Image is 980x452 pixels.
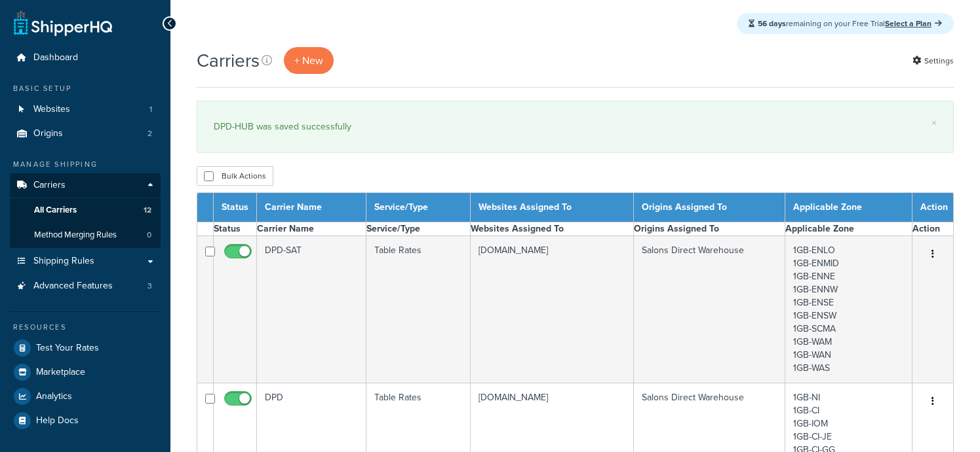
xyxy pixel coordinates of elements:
h1: Carriers [197,48,260,73]
span: Advanced Features [33,281,113,292]
strong: 56 days [758,18,786,29]
li: Advanced Features [10,274,161,298]
span: All Carriers [34,205,77,216]
a: Carriers [10,173,161,198]
td: DPD-SAT [257,236,366,383]
th: Service/Type [366,222,470,236]
span: Help Docs [36,415,79,426]
a: Settings [912,52,954,70]
div: Manage Shipping [10,159,161,170]
a: Marketplace [10,360,161,384]
a: Websites 1 [10,97,161,122]
th: Websites Assigned To [471,222,634,236]
th: Status [214,222,257,236]
div: remaining on your Free Trial [737,13,954,34]
th: Service/Type [366,193,470,222]
a: Help Docs [10,409,161,432]
td: Salons Direct Warehouse [634,236,785,383]
span: 2 [147,128,152,139]
span: Carriers [33,180,66,191]
a: Dashboard [10,46,161,70]
th: Action [912,222,954,236]
th: Carrier Name [257,193,366,222]
a: + New [284,47,334,74]
a: Shipping Rules [10,249,161,273]
li: Websites [10,97,161,122]
span: Analytics [36,391,72,402]
th: Carrier Name [257,222,366,236]
div: Resources [10,322,161,333]
li: Origins [10,122,161,146]
a: Select a Plan [885,18,942,29]
a: All Carriers 12 [10,198,161,222]
div: Basic Setup [10,83,161,94]
a: Origins 2 [10,122,161,146]
th: Status [214,193,257,222]
li: Method Merging Rules [10,223,161,247]
th: Origins Assigned To [634,193,785,222]
span: Test Your Rates [36,343,99,354]
a: Test Your Rates [10,336,161,360]
span: Origins [33,128,63,139]
div: DPD-HUB was saved successfully [214,118,937,136]
td: Table Rates [366,236,470,383]
th: Action [912,193,954,222]
span: Shipping Rules [33,256,94,267]
td: 1GB-ENLO 1GB-ENMID 1GB-ENNE 1GB-ENNW 1GB-ENSE 1GB-ENSW 1GB-SCMA 1GB-WAM 1GB-WAN 1GB-WAS [785,236,912,383]
span: Marketplace [36,367,85,378]
span: 12 [144,205,151,216]
a: ShipperHQ Home [14,10,112,36]
span: Websites [33,104,70,115]
td: [DOMAIN_NAME] [471,236,634,383]
li: Carriers [10,173,161,248]
span: Method Merging Rules [34,230,117,241]
a: × [931,118,937,128]
span: 3 [147,281,152,292]
li: All Carriers [10,198,161,222]
button: Bulk Actions [197,166,273,186]
span: Dashboard [33,52,78,63]
th: Applicable Zone [785,193,912,222]
th: Websites Assigned To [471,193,634,222]
a: Method Merging Rules 0 [10,223,161,247]
a: Advanced Features 3 [10,274,161,298]
th: Applicable Zone [785,222,912,236]
span: 1 [149,104,152,115]
a: Analytics [10,385,161,408]
th: Origins Assigned To [634,222,785,236]
span: 0 [147,230,151,241]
